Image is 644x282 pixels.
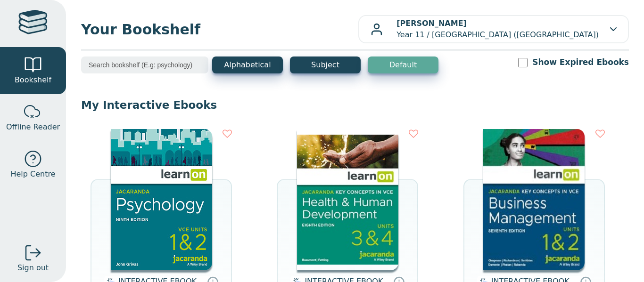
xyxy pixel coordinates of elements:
button: Alphabetical [212,56,283,73]
input: Search bookshelf (E.g: psychology) [81,56,208,73]
button: Default [368,56,438,73]
img: 6de7bc63-ffc5-4812-8446-4e17a3e5be0d.jpg [483,129,585,270]
img: e003a821-2442-436b-92bb-da2395357dfc.jpg [297,129,398,270]
span: Offline Reader [6,121,60,133]
p: My Interactive Ebooks [81,98,629,112]
p: Year 11 / [GEOGRAPHIC_DATA] ([GEOGRAPHIC_DATA]) [396,18,599,40]
label: Show Expired Ebooks [532,56,629,68]
span: Sign out [17,262,49,274]
span: Help Centre [10,169,55,180]
span: Bookshelf [15,74,51,86]
button: Subject [290,56,361,73]
button: [PERSON_NAME]Year 11 / [GEOGRAPHIC_DATA] ([GEOGRAPHIC_DATA]) [358,15,629,43]
b: [PERSON_NAME] [396,19,467,28]
img: 5dbb8fc4-eac2-4bdb-8cd5-a7394438c953.jpg [111,129,212,270]
span: Your Bookshelf [81,19,358,40]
